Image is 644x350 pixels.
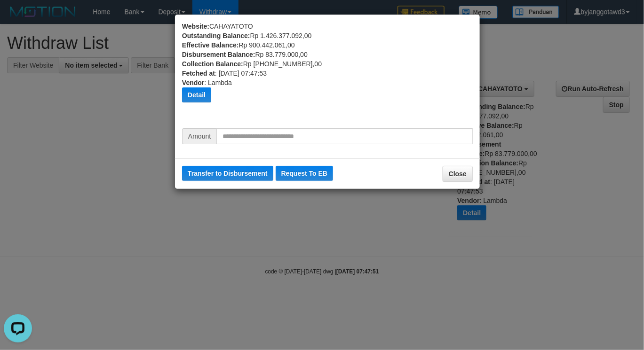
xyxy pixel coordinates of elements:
[4,4,32,32] button: Open LiveChat chat widget
[276,166,334,181] button: Request To EB
[182,22,473,128] div: CAHAYATOTO Rp 1.426.377.092,00 Rp 900.442.061,00 Rp 83.779.000,00 Rp [PHONE_NUMBER],00 : [DATE] 0...
[182,51,255,58] b: Disbursement Balance:
[182,23,209,30] b: Website:
[443,166,473,182] button: Close
[182,32,250,39] b: Outstanding Balance:
[182,60,243,68] b: Collection Balance:
[182,41,239,49] b: Effective Balance:
[182,87,211,102] button: Detail
[182,166,273,181] button: Transfer to Disbursement
[182,79,204,86] b: Vendor
[182,128,216,144] span: Amount
[182,70,215,77] b: Fetched at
